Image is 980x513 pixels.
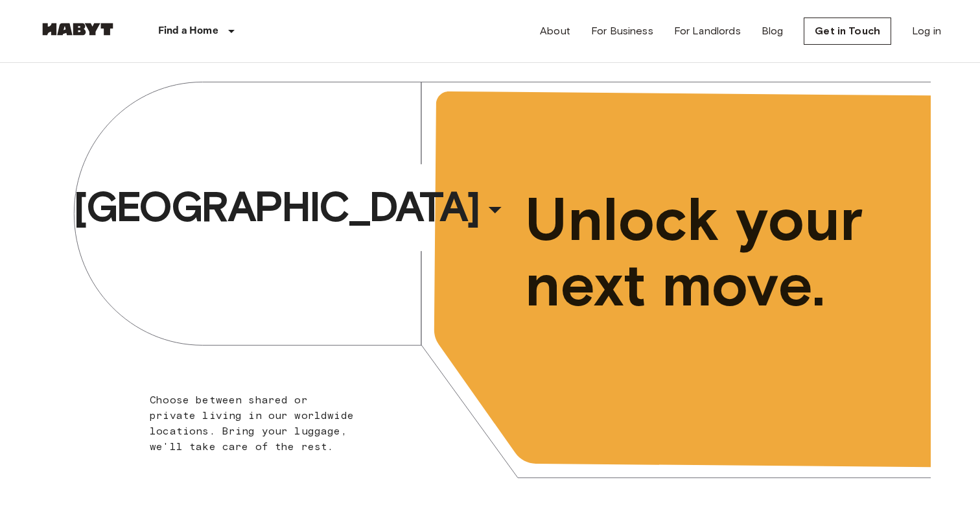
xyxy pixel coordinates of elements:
[540,23,570,39] a: About
[591,23,653,39] a: For Business
[674,23,741,39] a: For Landlords
[73,181,479,233] span: [GEOGRAPHIC_DATA]
[762,23,784,39] a: Blog
[68,177,515,237] button: [GEOGRAPHIC_DATA]
[150,394,354,453] span: Choose between shared or private living in our worldwide locations. Bring your luggage, we'll tak...
[804,18,891,45] a: Get in Touch
[525,187,878,318] span: Unlock your next move.
[912,23,941,39] a: Log in
[158,23,218,39] p: Find a Home
[39,23,117,36] img: Habyt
